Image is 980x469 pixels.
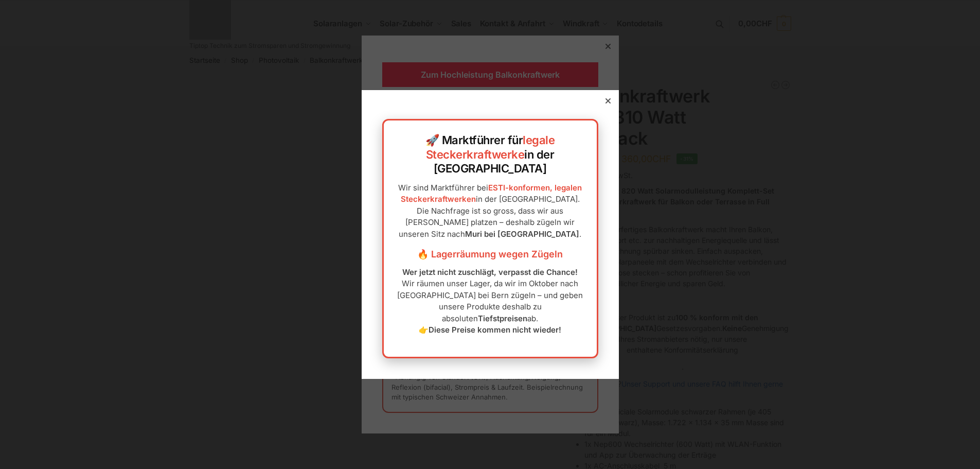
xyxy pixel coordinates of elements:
h2: 🚀 Marktführer für in der [GEOGRAPHIC_DATA] [394,133,586,176]
strong: Tiefstpreisen [478,314,527,323]
strong: Wer jetzt nicht zuschlägt, verpasst die Chance! [402,267,578,277]
strong: Muri bei [GEOGRAPHIC_DATA] [465,229,579,239]
a: ESTI-konformen, legalen Steckerkraftwerken [401,183,582,204]
p: Wir räumen unser Lager, da wir im Oktober nach [GEOGRAPHIC_DATA] bei Bern zügeln – und geben unse... [394,267,586,336]
a: legale Steckerkraftwerke [426,133,555,161]
p: Wir sind Marktführer bei in der [GEOGRAPHIC_DATA]. Die Nachfrage ist so gross, dass wir aus [PERS... [394,182,586,240]
h3: 🔥 Lagerräumung wegen Zügeln [394,248,586,261]
strong: Diese Preise kommen nicht wieder! [429,325,561,335]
